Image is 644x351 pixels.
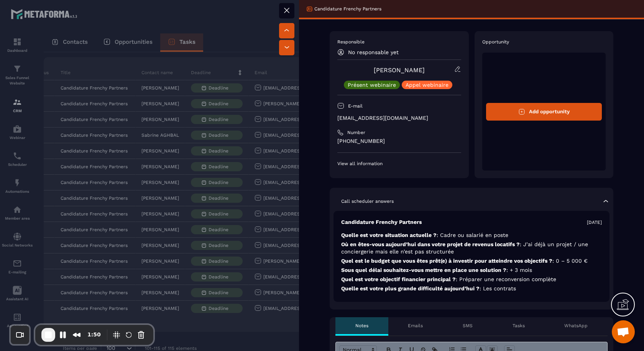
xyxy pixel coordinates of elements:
span: : Préparer une reconversion complète [456,276,556,282]
span: : + 3 mois [506,267,532,273]
p: Candidature Frenchy Partners [341,219,422,226]
p: Quelle est votre situation actuelle ? [341,232,602,239]
p: Emails [408,323,423,329]
div: Ouvrir le chat [612,320,635,343]
p: Candidature Frenchy Partners [314,6,381,12]
p: Sous quel délai souhaitez-vous mettre en place une solution ? [341,267,602,274]
p: Tasks [513,323,525,329]
p: Quel est votre objectif financier principal ? [341,276,602,283]
p: Présent webinaire [348,82,396,88]
p: SMS [463,323,473,329]
p: [EMAIL_ADDRESS][DOMAIN_NAME] [337,114,461,122]
p: Number [347,129,365,136]
p: Responsible [337,39,461,45]
p: E-mail [348,103,363,109]
span: : 0 – 5 000 € [552,258,588,264]
span: : Les contrats [480,285,516,291]
p: View all information [337,161,461,167]
p: Opportunity [482,39,606,45]
p: WhatsApp [564,323,588,329]
p: Notes [355,323,368,329]
p: Call scheduler answers [341,198,394,204]
p: Appel webinaire [406,82,449,88]
p: Où en êtes-vous aujourd’hui dans votre projet de revenus locatifs ? [341,241,602,255]
p: Quel est le budget que vous êtes prêt(e) à investir pour atteindre vos objectifs ? [341,257,602,265]
a: [PERSON_NAME] [374,66,425,74]
button: Add opportunity [486,103,602,121]
p: Quelle est votre plus grande difficulté aujourd’hui ? [341,285,602,292]
span: : Cadre ou salarié en poste [437,232,508,238]
p: [PHONE_NUMBER] [337,137,461,145]
p: [DATE] [587,219,602,225]
p: No responsable yet [348,49,399,55]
